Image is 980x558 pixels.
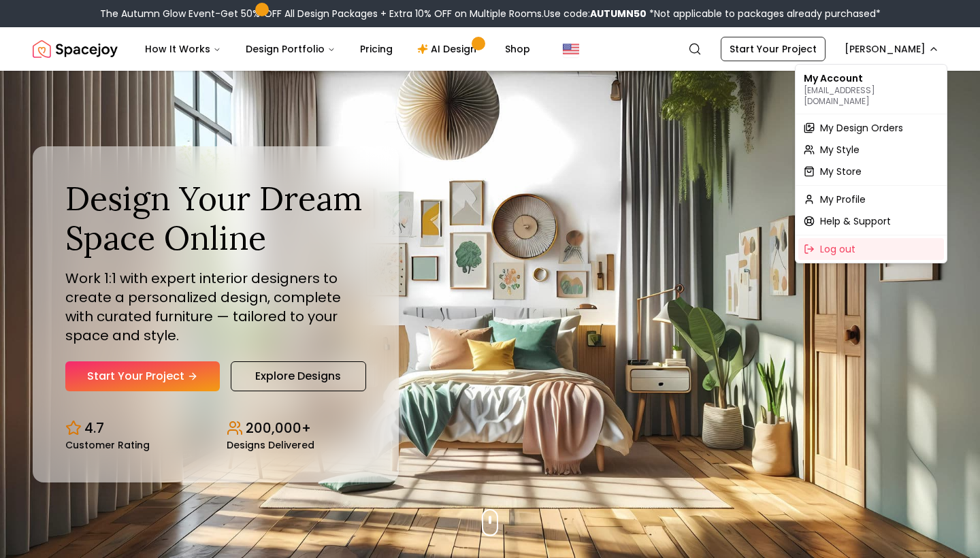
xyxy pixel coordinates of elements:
[798,117,944,139] a: My Design Orders
[820,165,862,178] span: My Store
[798,210,944,232] a: Help & Support
[798,139,944,161] a: My Style
[820,193,866,206] span: My Profile
[795,64,947,263] div: [PERSON_NAME]
[820,214,891,228] span: Help & Support
[798,67,944,111] div: My Account
[798,188,944,210] a: My Profile
[798,161,944,182] a: My Store
[804,85,938,107] p: [EMAIL_ADDRESS][DOMAIN_NAME]
[820,242,855,256] span: Log out
[820,121,903,135] span: My Design Orders
[820,143,860,157] span: My Style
